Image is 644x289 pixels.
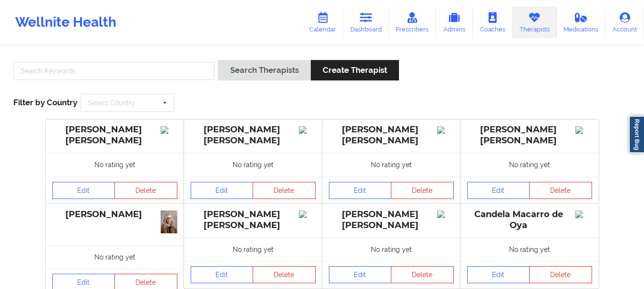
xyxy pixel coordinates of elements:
a: Dashboard [343,7,389,38]
button: Create Therapist [311,60,399,80]
div: No rating yet [322,153,460,176]
a: Edit [191,182,254,199]
a: Admins [436,7,473,38]
div: [PERSON_NAME] [PERSON_NAME] [467,124,592,146]
img: Image%2Fplaceholer-image.png [437,210,454,218]
div: No rating yet [460,153,599,176]
div: No rating yet [46,245,184,269]
a: Coaches [473,7,512,38]
a: Edit [467,182,530,199]
button: Delete [529,266,592,283]
div: No rating yet [460,238,599,261]
div: Select Country [88,100,135,106]
div: No rating yet [322,238,460,261]
button: Search Therapists [218,60,310,80]
a: Calendar [302,7,343,38]
div: No rating yet [184,238,322,261]
a: Edit [329,182,392,199]
img: Image%2Fplaceholer-image.png [299,210,316,218]
button: Delete [391,266,454,283]
div: [PERSON_NAME] [PERSON_NAME] [52,124,177,146]
div: [PERSON_NAME] [PERSON_NAME] [191,209,316,231]
span: Filter by Country [13,98,77,107]
div: [PERSON_NAME] [PERSON_NAME] [329,209,454,231]
img: Image%2Fplaceholer-image.png [161,126,177,134]
div: No rating yet [46,153,184,176]
img: Image%2Fplaceholer-image.png [575,126,592,134]
a: Edit [191,266,254,283]
a: Edit [329,266,392,283]
a: Prescribers [389,7,436,38]
input: Search Keywords [13,62,215,80]
a: Edit [52,182,115,199]
img: Image%2Fplaceholer-image.png [575,210,592,218]
a: Therapists [512,7,557,38]
a: Medications [557,7,606,38]
img: 0f8d0f09-dc87-4a7e-b3cb-07ae5250bffc_IMG_6244.jpeg [161,210,177,233]
a: Report Bug [629,116,644,153]
img: Image%2Fplaceholer-image.png [299,126,316,134]
a: Account [605,7,644,38]
button: Delete [253,266,316,283]
button: Delete [114,182,177,199]
div: No rating yet [184,153,322,176]
div: Candela Macarro de Oya [467,209,592,231]
div: [PERSON_NAME] [PERSON_NAME] [329,124,454,146]
div: [PERSON_NAME] [PERSON_NAME] [191,124,316,146]
button: Delete [253,182,316,199]
button: Delete [529,182,592,199]
button: Delete [391,182,454,199]
a: Edit [467,266,530,283]
div: [PERSON_NAME] [52,209,177,220]
img: Image%2Fplaceholer-image.png [437,126,454,134]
